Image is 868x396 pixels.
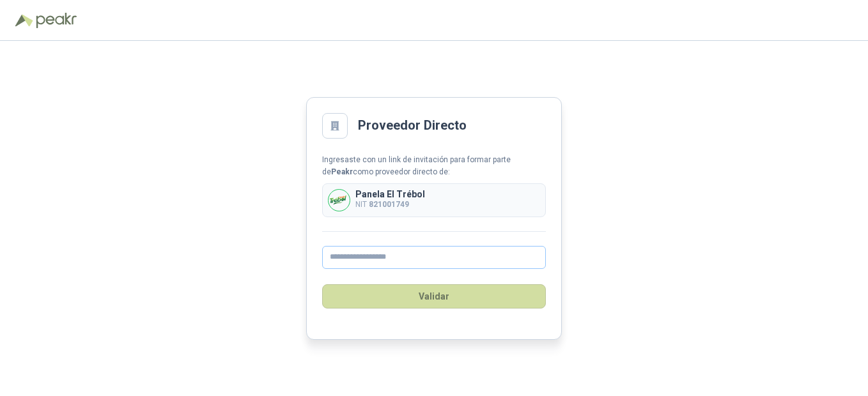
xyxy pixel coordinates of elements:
h2: Proveedor Directo [358,116,467,135]
b: 821001749 [369,200,409,209]
img: Company Logo [329,190,350,211]
img: Peakr [36,13,77,28]
button: Validar [322,284,546,308]
p: Panela El Trébol [355,190,425,199]
div: Ingresaste con un link de invitación para formar parte de como proveedor directo de: [322,154,546,178]
img: Logo [15,14,33,27]
p: NIT [355,199,425,211]
b: Peakr [331,167,353,176]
